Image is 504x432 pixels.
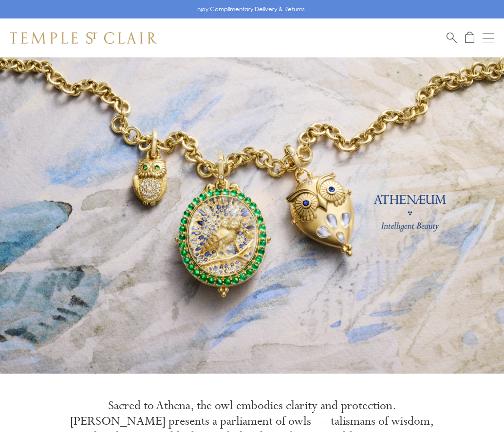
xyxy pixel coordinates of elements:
a: Open Shopping Bag [465,32,474,44]
img: Temple St. Clair [10,32,157,44]
p: Enjoy Complimentary Delivery & Returns [194,4,305,14]
a: Search [447,32,457,44]
button: Open navigation [483,32,494,44]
